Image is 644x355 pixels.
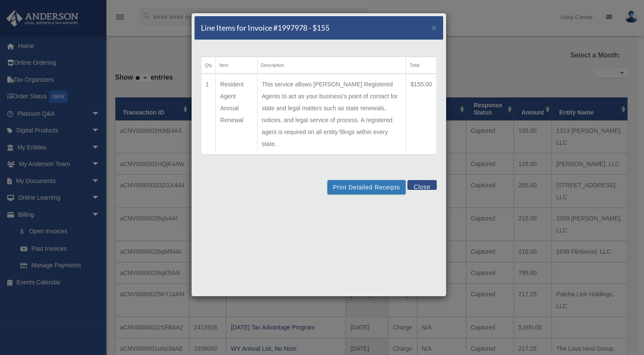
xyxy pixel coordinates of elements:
[406,74,437,155] td: $155.00
[257,57,406,74] th: Description
[201,74,216,155] td: 1
[327,180,405,195] button: Print Detailed Receipts
[431,23,437,32] button: Close
[201,23,329,33] h5: Line Items for Invoice #1997978 - $155
[216,57,257,74] th: Item
[406,57,437,74] th: Total
[407,180,437,190] button: Close
[431,23,437,32] span: ×
[257,74,406,155] td: This service allows [PERSON_NAME] Registered Agents to act as your business's point of contact fo...
[216,74,257,155] td: Resident Agent Annual Renewal
[201,57,216,74] th: Qty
